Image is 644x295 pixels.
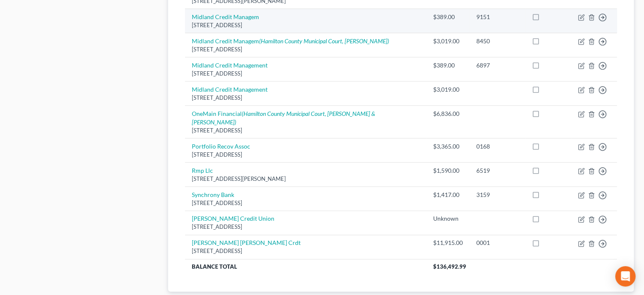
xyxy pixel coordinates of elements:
div: 6519 [476,166,519,175]
a: Midland Credit Management [192,62,268,69]
div: 0001 [476,239,519,247]
div: 3159 [476,191,519,199]
div: [STREET_ADDRESS] [192,21,419,29]
a: Rmp Llc [192,167,213,174]
div: Unknown [433,214,463,223]
div: [STREET_ADDRESS][PERSON_NAME] [192,175,419,183]
a: [PERSON_NAME] [PERSON_NAME] Crdt [192,239,301,246]
div: [STREET_ADDRESS] [192,223,419,231]
div: [STREET_ADDRESS] [192,94,419,102]
a: Portfolio Recov Assoc [192,143,250,150]
div: $3,365.00 [433,142,463,151]
th: Balance Total [185,259,426,274]
div: [STREET_ADDRESS] [192,151,419,159]
div: $1,417.00 [433,191,463,199]
div: $389.00 [433,61,463,70]
i: (Hamilton County Municipal Court, [PERSON_NAME]) [259,37,389,45]
a: Midland Credit Managem(Hamilton County Municipal Court, [PERSON_NAME]) [192,37,389,45]
div: $3,019.00 [433,85,463,94]
a: Midland Credit Managem [192,13,259,20]
div: [STREET_ADDRESS] [192,247,419,255]
div: $1,590.00 [433,166,463,175]
div: 6897 [476,61,519,70]
a: Synchrony Bank [192,191,234,198]
a: OneMain Financial(Hamilton County Municipal Court, [PERSON_NAME] & [PERSON_NAME]) [192,110,375,126]
div: [STREET_ADDRESS] [192,45,419,53]
div: Open Intercom Messenger [615,266,636,287]
div: $11,915.00 [433,239,463,247]
a: Midland Credit Management [192,86,268,93]
div: $6,836.00 [433,110,463,118]
span: $136,492.99 [433,263,466,270]
div: $389.00 [433,13,463,21]
div: 8450 [476,37,519,45]
div: [STREET_ADDRESS] [192,199,419,207]
div: [STREET_ADDRESS] [192,70,419,78]
div: 0168 [476,142,519,151]
a: [PERSON_NAME] Credit Union [192,215,274,222]
div: 9151 [476,13,519,21]
i: (Hamilton County Municipal Court, [PERSON_NAME] & [PERSON_NAME]) [192,110,375,126]
div: [STREET_ADDRESS] [192,126,419,135]
div: $3,019.00 [433,37,463,45]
